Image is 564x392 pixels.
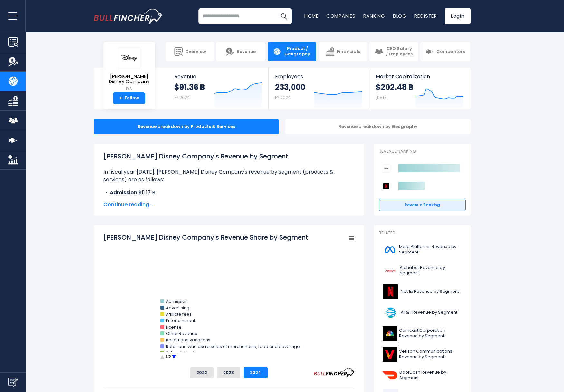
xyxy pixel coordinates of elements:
[237,49,256,54] span: Revenue
[174,95,190,100] small: FY 2024
[174,73,262,80] span: Revenue
[165,354,171,359] text: 1/2
[285,119,471,134] div: Revenue breakdown by Geography
[376,82,413,92] strong: $202.48 B
[166,311,192,317] text: Affiliate fees
[401,310,457,315] span: AT&T Revenue by Segment
[379,262,466,280] a: Alphabet Revenue by Segment
[231,273,243,278] tspan: 17.63 %
[103,168,355,184] p: In fiscal year [DATE], [PERSON_NAME] Disney Company's revenue by segment (products & services) ar...
[379,149,466,154] p: Revenue Ranking
[109,86,150,92] small: DIS
[269,68,369,109] a: Employees 233,000 FY 2024
[401,289,459,294] span: Netflix Revenue by Segment
[399,370,462,381] span: DoorDash Revenue by Segment
[185,49,206,54] span: Overview
[275,82,305,92] strong: 233,000
[420,42,470,61] a: Competitors
[213,272,225,277] tspan: 10.07 %
[166,330,197,337] text: Other Revenue
[217,367,240,378] button: 2023
[216,42,265,61] a: Revenue
[108,47,150,92] a: [PERSON_NAME] Disney Company DIS
[103,233,355,362] svg: Walt Disney Company's Revenue Share by Segment
[436,49,465,54] span: Competitors
[399,349,462,360] span: Verizon Communications Revenue by Segment
[379,367,466,384] a: DoorDash Revenue by Segment
[113,92,145,104] a: +Follow
[231,264,244,269] tspan: 13.02 %
[213,263,226,267] tspan: 22.38 %
[379,199,466,211] a: Revenue Ranking
[166,343,300,349] text: Retail and wholesale sales of merchandise, food and beverage
[393,13,406,19] a: Blog
[369,42,418,61] a: CEO Salary / Employees
[166,350,202,356] text: Subscription fees
[363,13,385,19] a: Ranking
[94,9,163,24] a: Go to homepage
[399,328,462,339] span: Comcast Corporation Revenue by Segment
[383,368,398,383] img: DASH logo
[103,233,308,242] tspan: [PERSON_NAME] Disney Company's Revenue Share by Segment
[383,305,399,320] img: T logo
[284,46,311,57] span: Product / Geography
[166,305,189,311] text: Advertising
[190,367,214,378] button: 2022
[400,265,462,276] span: Alphabet Revenue by Segment
[166,318,195,324] text: Entertainment
[223,278,231,282] tspan: 5.21 %
[376,95,388,100] small: [DATE]
[379,346,466,363] a: Verizon Communications Revenue by Segment
[94,9,163,24] img: bullfincher logo
[383,326,397,341] img: CMCSA logo
[379,230,466,236] p: Related
[376,73,463,80] span: Market Capitalization
[383,347,397,362] img: VZ logo
[319,42,367,61] a: Financials
[119,95,122,101] strong: +
[244,367,268,378] button: 2024
[379,283,466,301] a: Netflix Revenue by Segment
[275,73,362,80] span: Employees
[275,95,291,100] small: FY 2024
[103,201,355,208] span: Continue reading...
[399,244,462,255] span: Meta Platforms Revenue by Segment
[276,8,292,24] button: Search
[379,304,466,321] a: AT&T Revenue by Segment
[383,263,398,278] img: GOOGL logo
[326,13,356,19] a: Companies
[445,8,471,24] a: Login
[103,189,355,196] li: $11.17 B
[382,182,390,190] img: Netflix competitors logo
[369,68,470,109] a: Market Capitalization $202.48 B [DATE]
[166,42,214,61] a: Overview
[166,337,210,343] text: Resort and vacations
[174,82,205,92] strong: $91.36 B
[226,258,238,263] tspan: 12.23 %
[379,241,466,259] a: Meta Platforms Revenue by Segment
[304,13,319,19] a: Home
[94,119,279,134] div: Revenue breakdown by Products & Services
[386,46,413,57] span: CEO Salary / Employees
[166,298,188,304] text: Admission
[382,164,390,173] img: Walt Disney Company competitors logo
[166,324,182,330] text: License
[337,49,360,54] span: Financials
[110,189,139,196] b: Admission:
[383,243,397,257] img: META logo
[268,42,316,61] a: Product / Geography
[383,284,399,299] img: NFLX logo
[103,151,355,161] h1: [PERSON_NAME] Disney Company's Revenue by Segment
[414,13,437,19] a: Register
[109,74,150,84] span: [PERSON_NAME] Disney Company
[168,68,269,109] a: Revenue $91.36 B FY 2024
[379,325,466,342] a: Comcast Corporation Revenue by Segment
